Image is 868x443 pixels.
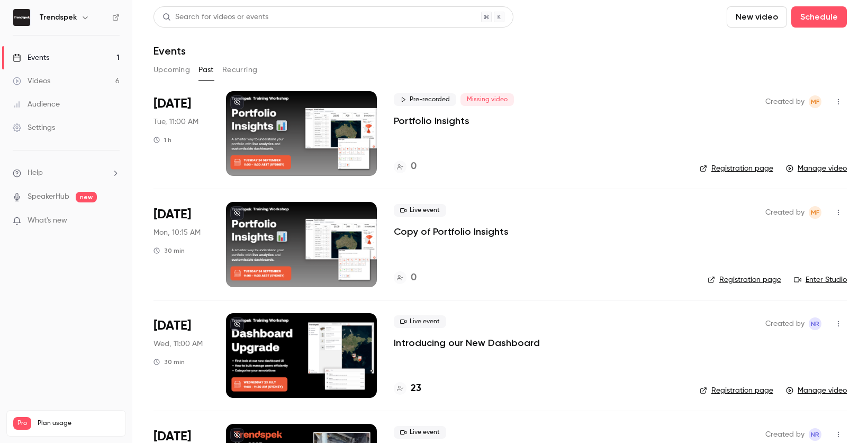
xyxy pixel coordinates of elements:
[811,95,819,108] span: MF
[786,385,847,396] a: Manage video
[153,95,191,112] span: [DATE]
[153,136,171,144] div: 1 h
[28,167,43,179] span: Help
[13,9,30,26] img: Trendspek
[727,6,787,28] button: New video
[107,216,120,226] iframe: Noticeable Trigger
[153,45,186,57] h1: Events
[811,206,819,219] span: MF
[153,358,185,366] div: 30 min
[811,428,819,441] span: NR
[76,192,97,202] span: new
[153,206,191,223] span: [DATE]
[394,160,417,174] a: 0
[38,419,119,428] span: Plan usage
[411,160,417,174] h4: 0
[765,206,804,219] span: Created by
[13,167,120,179] li: help-dropdown-opener
[153,246,185,255] div: 30 min
[700,385,773,396] a: Registration page
[13,417,31,430] span: Pro
[809,428,821,441] span: Natalia Remo
[198,61,214,78] button: Past
[153,117,198,127] span: Tue, 11:00 AM
[394,426,446,439] span: Live event
[765,95,804,108] span: Created by
[809,206,821,219] span: Miranda Freeman
[13,99,60,110] div: Audience
[811,317,819,330] span: NR
[153,313,209,398] div: Jul 23 Wed, 11:00 AM (Australia/Sydney)
[153,91,209,176] div: Sep 23 Tue, 11:00 AM (Australia/Sydney)
[13,76,50,86] div: Videos
[809,95,821,108] span: Miranda Freeman
[394,315,446,328] span: Live event
[460,93,514,106] span: Missing video
[411,271,417,285] h4: 0
[153,227,201,238] span: Mon, 10:15 AM
[162,12,268,23] div: Search for videos or events
[394,225,509,238] a: Copy of Portfolio Insights
[394,271,417,285] a: 0
[153,317,191,334] span: [DATE]
[411,382,421,396] h4: 23
[765,428,804,441] span: Created by
[394,336,540,349] a: Introducing our New Dashboard
[153,202,209,287] div: Sep 22 Mon, 10:15 AM (Australia/Sydney)
[786,163,847,174] a: Manage video
[153,339,203,349] span: Wed, 11:00 AM
[13,52,49,63] div: Events
[39,12,77,23] h6: Trendspek
[28,215,67,226] span: What's new
[794,274,847,285] a: Enter Studio
[394,204,446,217] span: Live event
[394,382,421,396] a: 23
[700,163,773,174] a: Registration page
[791,6,847,28] button: Schedule
[809,317,821,330] span: Natalia Remo
[13,122,55,133] div: Settings
[394,93,456,106] span: Pre-recorded
[765,317,804,330] span: Created by
[28,191,69,202] a: SpeakerHub
[708,274,781,285] a: Registration page
[222,61,258,78] button: Recurring
[153,61,190,78] button: Upcoming
[394,114,469,127] a: Portfolio Insights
